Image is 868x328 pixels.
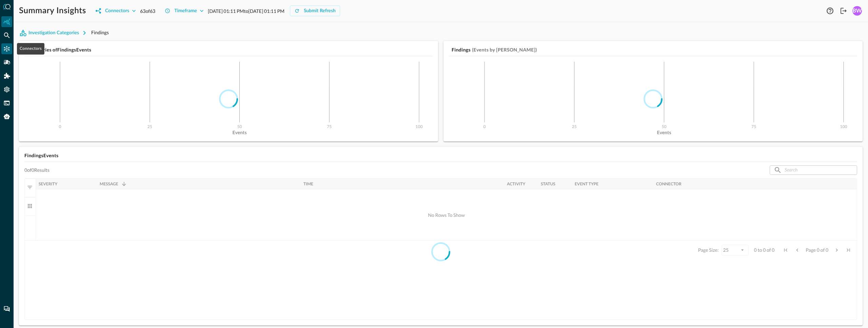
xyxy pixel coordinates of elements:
div: Query Agent [1,111,12,122]
div: Summary Insights [1,16,12,27]
h5: Findings [452,46,471,53]
button: Investigation Categories [19,27,91,38]
span: Findings [91,29,109,35]
div: Addons [2,70,13,81]
h5: Categories of Findings Events [27,46,433,53]
div: Federated Search [1,30,12,41]
h1: Summary Insights [19,5,86,16]
p: 0 of 0 Results [24,167,50,173]
button: Timeframe [161,5,208,16]
button: Submit Refresh [290,5,340,16]
h5: Findings Events [24,152,857,159]
div: BW [852,6,862,16]
h5: (Events by [PERSON_NAME]) [472,46,537,53]
button: Connectors [92,5,140,16]
div: Connectors [1,43,12,54]
div: Connectors [17,43,44,55]
div: FSQL [1,98,12,108]
input: Search [785,164,842,176]
button: Help [825,5,835,16]
p: 63 of 63 [140,7,155,15]
div: Settings [1,84,12,95]
div: Chat [1,304,12,314]
button: Logout [838,5,849,16]
p: [DATE] 01:11 PM to [DATE] 01:11 PM [208,7,284,15]
div: Pipelines [1,57,12,68]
